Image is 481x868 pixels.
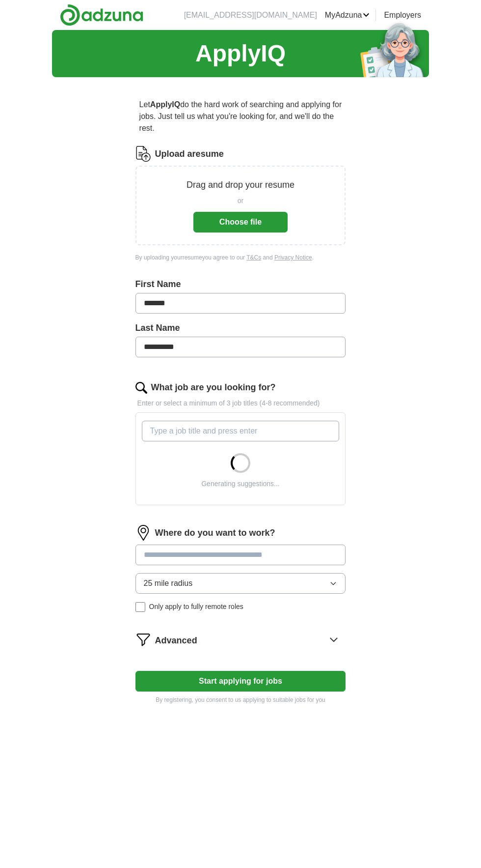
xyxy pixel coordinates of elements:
[155,634,197,647] span: Advanced
[384,9,421,21] a: Employers
[155,526,275,540] label: Where do you want to work?
[155,147,224,161] label: Upload a resume
[149,602,243,612] span: Only apply to fully remote roles
[135,695,346,704] p: By registering, you consent to us applying to suitable jobs for you
[201,479,280,489] div: Generating suggestions...
[135,253,346,262] div: By uploading your resume you agree to our and .
[195,36,286,71] h1: ApplyIQ
[193,212,288,232] button: Choose file
[150,100,180,109] strong: ApplyIQ
[135,382,147,394] img: search.png
[151,381,276,394] label: What job are you looking for?
[135,278,346,291] label: First Name
[135,632,151,647] img: filter
[135,525,151,541] img: location.png
[246,254,261,261] a: T&Cs
[187,178,294,192] p: Drag and drop your resume
[184,9,317,21] li: [EMAIL_ADDRESS][DOMAIN_NAME]
[135,95,346,138] p: Let do the hard work of searching and applying for jobs. Just tell us what you're looking for, an...
[135,671,346,692] button: Start applying for jobs
[142,421,340,441] input: Type a job title and press enter
[135,573,346,594] button: 25 mile radius
[325,9,370,21] a: MyAdzuna
[135,146,151,162] img: CV Icon
[135,398,346,408] p: Enter or select a minimum of 3 job titles (4-8 recommended)
[135,321,346,335] label: Last Name
[135,602,145,612] input: Only apply to fully remote roles
[144,578,193,589] span: 25 mile radius
[274,254,312,261] a: Privacy Notice
[238,196,243,206] span: or
[60,4,143,26] img: Adzuna logo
